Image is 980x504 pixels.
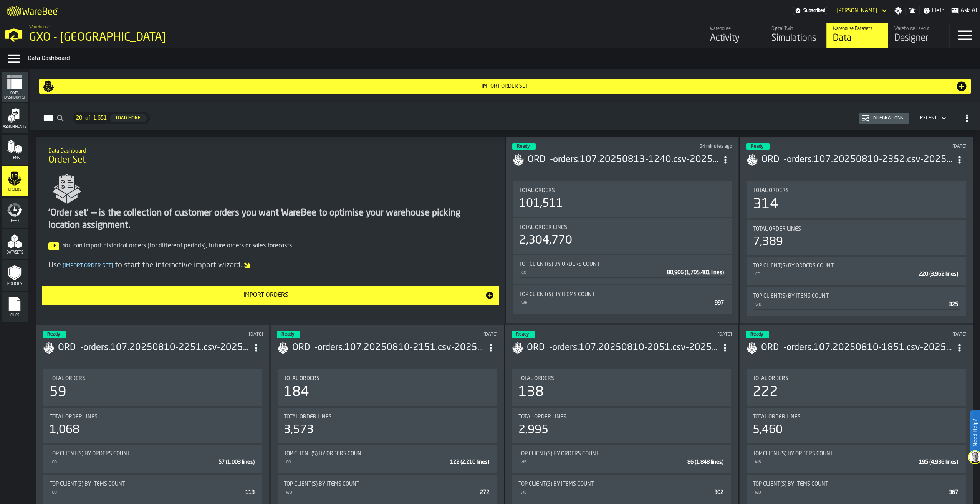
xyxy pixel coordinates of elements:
[518,451,599,457] span: Top client(s) by Orders count
[740,137,973,324] div: ItemListCard-DashboardItemContainer
[43,475,263,504] div: stat-Top client(s) by Items count
[746,180,967,317] section: card-SimulationDashboardCard
[833,26,882,31] div: Warehouse Datasets
[93,115,107,121] span: 1,651
[2,219,28,223] span: Feed
[30,103,980,130] h2: button-Orders
[753,457,960,467] div: StatList-item-WB
[284,376,319,382] span: Total Orders
[859,113,909,124] button: button-Integrations
[2,198,28,228] li: menu Feed
[519,267,726,278] div: StatList-item-CO
[519,188,726,194] div: Title
[753,263,834,269] span: Top client(s) by Orders count
[292,342,484,354] h3: ORD_-orders.107.20250810-2151.csv-2025-08-10
[281,332,294,337] span: Ready
[949,490,958,495] span: 367
[753,451,833,457] span: Top client(s) by Orders count
[518,414,725,420] div: Title
[920,115,937,121] div: DropdownMenuValue-4
[753,188,960,194] div: Title
[894,32,943,44] div: Designer
[50,376,257,382] div: Title
[48,242,59,250] span: Tip:
[277,331,300,338] div: status-3 2
[47,291,485,300] div: Import Orders
[50,451,257,457] div: Title
[50,481,257,487] div: Title
[753,226,960,232] div: Title
[528,154,719,166] div: ORD_-orders.107.20250813-1240.csv-2025-08-13
[517,144,530,149] span: Ready
[512,180,733,316] section: card-SimulationDashboardCard
[761,154,953,166] div: ORD_-orders.107.20250810-2352.csv-2025-08-11
[906,7,919,15] label: button-toggle-Notifications
[747,257,966,285] div: stat-Top client(s) by Orders count
[753,226,801,232] span: Total Order Lines
[43,445,263,473] div: stat-Top client(s) by Orders count
[746,331,769,338] div: status-3 2
[753,481,828,487] span: Top client(s) by Items count
[2,135,28,165] li: menu Items
[753,269,960,279] div: StatList-item-CO
[518,451,725,457] div: Title
[753,188,789,194] span: Total Orders
[919,272,958,277] span: 220 (3,962 lines)
[506,137,739,324] div: ItemListCard-DashboardItemContainer
[518,376,554,382] span: Total Orders
[85,115,90,121] span: of
[245,490,255,495] span: 113
[284,457,491,467] div: StatList-item-CO
[753,451,960,457] div: Title
[753,376,960,382] div: Title
[110,114,147,122] button: button-Load More
[50,423,79,437] div: 1,068
[753,414,801,420] span: Total Order Lines
[761,342,953,354] h3: ORD_-orders.107.20250810-1851.csv-2025-08-10
[48,154,86,166] span: Order Set
[2,292,28,323] li: menu Files
[48,147,493,154] h2: Sub Title
[512,408,732,443] div: stat-Total Order Lines
[753,293,829,299] span: Top client(s) by Items count
[753,293,960,299] div: Title
[2,313,28,318] span: Files
[753,235,783,249] div: 7,389
[219,460,255,465] span: 57 (1,003 lines)
[51,490,243,495] div: CO
[771,26,820,31] div: Digital Twin
[2,156,28,160] span: Items
[284,481,491,487] div: Title
[284,414,491,420] div: Title
[948,6,980,15] label: button-toggle-Ask AI
[949,302,958,307] span: 325
[2,229,28,260] li: menu Datasets
[480,490,489,495] span: 272
[710,32,759,44] div: Activity
[512,369,732,406] div: stat-Total Orders
[950,23,980,48] label: button-toggle-Menu
[70,112,153,124] div: ButtonLoadMore-Load More-Prev-First-Last
[527,342,718,354] div: ORD_-orders.107.20250810-2051.csv-2025-08-10
[285,460,447,465] div: CO
[520,490,712,495] div: WB
[284,451,491,457] div: Title
[513,285,732,314] div: stat-Top client(s) by Items count
[755,272,916,277] div: CO
[50,414,257,420] div: Title
[753,414,960,420] div: Title
[3,51,25,66] label: button-toggle-Data Menu
[971,411,979,454] label: Need Help?
[2,282,28,286] span: Policies
[753,263,960,269] div: Title
[63,263,65,268] span: [
[76,115,82,121] span: 20
[47,332,60,337] span: Ready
